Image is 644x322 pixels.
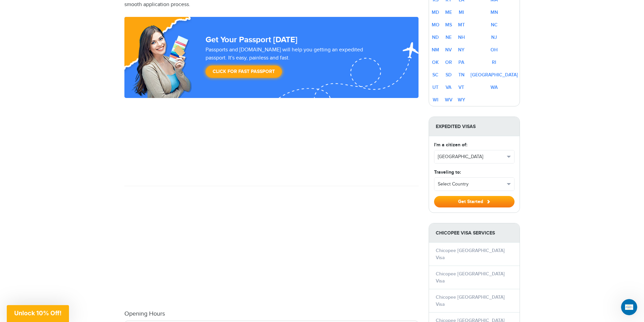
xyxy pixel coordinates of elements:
a: SD [446,72,452,78]
a: ME [445,9,452,15]
a: MI [459,9,464,15]
a: RI [492,59,496,65]
a: OR [445,59,452,65]
strong: Get Your Passport [DATE] [206,35,297,45]
button: Get Started [434,196,515,207]
label: Traveling to: [434,169,461,176]
a: Chicopee [GEOGRAPHIC_DATA] Visa [436,248,505,261]
button: Select Country [434,178,514,191]
a: UT [432,84,438,90]
a: VT [458,84,464,90]
iframe: Intercom live chat [621,299,637,315]
a: ND [432,34,439,40]
a: NC [491,22,498,28]
strong: Chicopee Visa Services [429,223,520,243]
div: Passports and [DOMAIN_NAME] will help you getting an expedited passport. It's easy, painless and ... [203,46,387,81]
a: MD [432,9,439,15]
a: MO [432,22,439,28]
strong: Expedited Visas [429,117,520,136]
span: Unlock 10% Off! [14,309,62,317]
a: PA [458,59,464,65]
button: [GEOGRAPHIC_DATA] [434,150,514,163]
a: Click for Fast Passport [206,66,282,78]
a: WA [491,84,498,90]
a: MT [458,22,465,28]
a: NJ [491,34,497,40]
span: Select Country [438,181,505,188]
a: NH [458,34,465,40]
a: NY [458,47,464,53]
h4: Opening Hours [124,311,419,317]
a: NE [446,34,452,40]
span: [GEOGRAPHIC_DATA] [438,153,505,160]
a: TN [458,72,464,78]
a: OH [491,47,498,53]
a: VA [446,84,451,90]
a: MN [491,9,498,15]
a: [GEOGRAPHIC_DATA] [471,72,518,78]
a: WY [458,97,465,103]
a: OK [432,59,439,65]
a: NM [432,47,439,53]
div: Unlock 10% Off! [7,305,69,322]
a: MS [445,22,452,28]
iframe: Customer reviews powered by Trustpilot [124,98,419,179]
a: WI [433,97,438,103]
a: WV [445,97,452,103]
a: SC [432,72,438,78]
a: Chicopee [GEOGRAPHIC_DATA] Visa [436,294,505,307]
a: NV [445,47,452,53]
a: Chicopee [GEOGRAPHIC_DATA] Visa [436,271,505,284]
label: I'm a citizen of: [434,141,467,148]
